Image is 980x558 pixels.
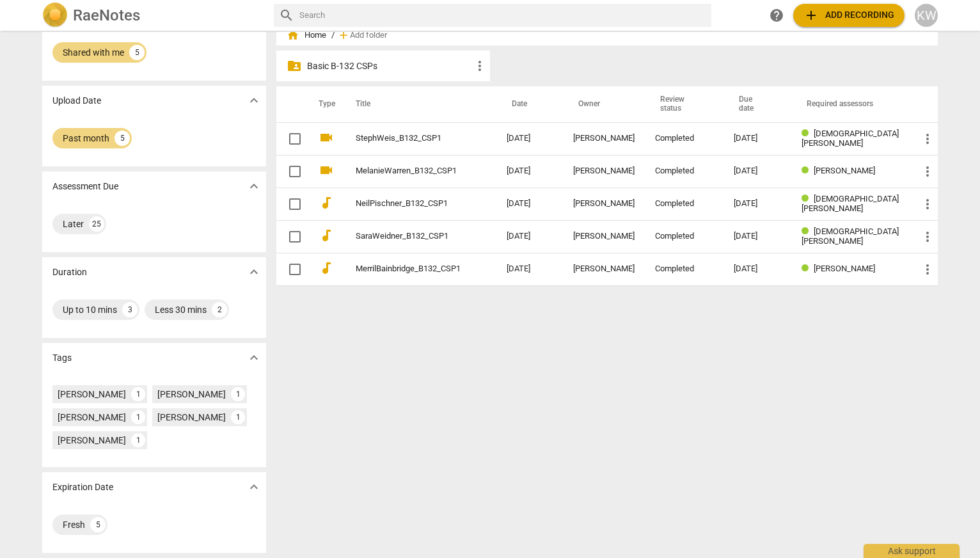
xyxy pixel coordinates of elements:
div: [PERSON_NAME] [573,232,635,241]
span: [DEMOGRAPHIC_DATA][PERSON_NAME] [802,227,899,246]
a: MelanieWarren_B132_CSP1 [356,166,461,176]
span: [PERSON_NAME] [814,264,875,273]
span: Review status: completed [802,194,814,203]
p: Duration [52,266,87,279]
span: [PERSON_NAME] [814,166,875,175]
div: Completed [655,134,713,143]
button: Show more [244,91,264,110]
div: [PERSON_NAME] [573,134,635,143]
a: NeilPischner_B132_CSP1 [356,199,461,209]
p: Expiration Date [52,481,113,494]
div: 5 [90,517,106,532]
a: Help [765,4,788,27]
div: 1 [131,410,145,424]
span: audiotrack [319,228,334,243]
span: search [279,8,294,23]
div: Completed [655,232,713,241]
div: [DATE] [734,199,781,209]
p: Upload Date [52,94,101,108]
div: [PERSON_NAME] [58,388,126,401]
button: Show more [244,177,264,196]
div: [PERSON_NAME] [573,199,635,209]
button: Show more [244,262,264,282]
div: [DATE] [734,232,781,241]
th: Review status [645,86,723,122]
span: Review status: completed [802,129,814,138]
span: home [287,29,299,42]
span: videocam [319,130,334,145]
div: Less 30 mins [155,303,207,316]
td: [DATE] [496,122,563,155]
div: KW [915,4,938,27]
div: Fresh [63,518,85,531]
p: Basic B-132 CSPs [307,60,472,73]
div: 1 [131,387,145,401]
td: [DATE] [496,155,563,187]
th: Type [308,86,340,122]
button: Upload [793,4,905,27]
div: 2 [212,302,227,317]
div: [DATE] [734,134,781,143]
span: Add recording [803,8,894,23]
img: Logo [42,3,68,28]
div: Up to 10 mins [63,303,117,316]
p: Tags [52,351,72,365]
input: Search [299,5,706,26]
span: folder_shared [287,58,302,74]
div: [PERSON_NAME] [58,434,126,447]
a: MerrilBainbridge_B132_CSP1 [356,264,461,274]
a: SaraWeidner_B132_CSP1 [356,232,461,241]
span: Review status: completed [802,227,814,236]
span: Review status: completed [802,166,814,175]
button: Show more [244,477,264,497]
div: 3 [122,302,138,317]
span: more_vert [920,164,935,179]
span: videocam [319,163,334,178]
th: Required assessors [791,86,910,122]
span: more_vert [920,262,935,277]
p: Assessment Due [52,180,118,193]
button: Show more [244,348,264,367]
div: Completed [655,199,713,209]
span: expand_more [246,479,262,495]
div: [PERSON_NAME] [573,166,635,176]
span: expand_more [246,350,262,365]
th: Due date [723,86,791,122]
span: / [331,31,335,40]
td: [DATE] [496,253,563,285]
div: Later [63,218,84,230]
div: [PERSON_NAME] [157,411,226,424]
div: 5 [129,45,145,60]
div: Shared with me [63,46,124,59]
span: audiotrack [319,195,334,211]
div: 5 [115,131,130,146]
div: Completed [655,166,713,176]
span: audiotrack [319,260,334,276]
div: [PERSON_NAME] [58,411,126,424]
th: Owner [563,86,645,122]
span: more_vert [920,229,935,244]
span: Home [287,29,326,42]
span: help [769,8,784,23]
span: add [337,29,350,42]
div: Ask support [864,544,960,558]
span: more_vert [472,58,487,74]
div: 1 [231,410,245,424]
span: expand_more [246,93,262,108]
span: add [803,8,819,23]
span: Add folder [350,31,387,40]
td: [DATE] [496,187,563,220]
span: [DEMOGRAPHIC_DATA][PERSON_NAME] [802,129,899,148]
th: Date [496,86,563,122]
div: Completed [655,264,713,274]
span: [DEMOGRAPHIC_DATA][PERSON_NAME] [802,194,899,213]
th: Title [340,86,496,122]
div: [PERSON_NAME] [157,388,226,401]
div: 1 [131,433,145,447]
span: expand_more [246,264,262,280]
a: LogoRaeNotes [42,3,264,28]
td: [DATE] [496,220,563,253]
h2: RaeNotes [73,6,140,24]
div: 25 [89,216,104,232]
span: Review status: completed [802,264,814,273]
